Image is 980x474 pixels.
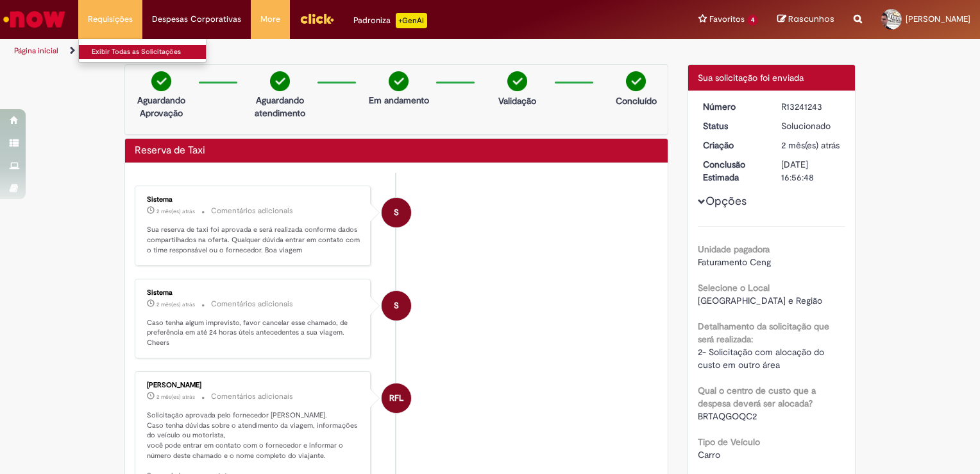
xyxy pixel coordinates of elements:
span: [PERSON_NAME] [906,13,970,24]
div: Sistema [147,289,360,297]
time: 04/07/2025 09:56:51 [156,301,195,308]
a: Exibir Todas as Solicitações [79,45,220,59]
span: 2 mês(es) atrás [781,139,840,151]
a: Rascunhos [777,13,834,26]
b: Unidade pagadora [698,243,770,255]
a: Página inicial [14,46,58,56]
small: Comentários adicionais [211,391,293,402]
dt: Criação [693,139,772,152]
h2: Reserva de Taxi Histórico de tíquete [135,145,205,157]
span: Favoritos [709,13,745,26]
img: check-circle-green.png [626,71,646,91]
p: Validação [498,94,536,107]
span: RFL [389,383,403,414]
div: Padroniza [353,13,427,28]
span: 4 [747,15,758,26]
div: System [382,198,411,227]
img: check-circle-green.png [507,71,527,91]
div: Sistema [147,196,360,204]
span: 2- Solicitação com alocação do custo em outro área [698,346,827,371]
div: Reginadia Furlan Lima [382,383,411,413]
p: Caso tenha algum imprevisto, favor cancelar esse chamado, de preferência em até 24 horas úteis an... [147,318,360,348]
div: Solucionado [781,119,841,132]
p: Aguardando Aprovação [130,94,192,119]
span: 2 mês(es) atrás [156,301,195,308]
p: +GenAi [396,13,427,28]
div: System [382,291,411,320]
span: S [394,197,399,228]
span: More [260,13,280,26]
img: ServiceNow [1,6,67,32]
ul: Requisições [78,39,207,63]
span: Rascunhos [788,13,834,25]
span: S [394,290,399,321]
img: check-circle-green.png [389,71,409,91]
time: 05/07/2025 12:29:59 [156,207,195,215]
div: [PERSON_NAME] [147,382,360,389]
dt: Conclusão Estimada [693,158,772,184]
small: Comentários adicionais [211,299,293,310]
p: Em andamento [369,94,429,107]
p: Concluído [616,94,657,107]
img: check-circle-green.png [270,71,290,91]
b: Tipo de Veículo [698,436,760,448]
div: [DATE] 16:56:48 [781,158,841,184]
div: 04/07/2025 09:02:41 [781,139,841,152]
time: 04/07/2025 09:56:48 [156,393,195,401]
span: [GEOGRAPHIC_DATA] e Região [698,295,822,306]
dt: Número [693,100,772,113]
b: Detalhamento da solicitação que será realizada: [698,320,829,345]
span: Faturamento Ceng [698,256,771,268]
time: 04/07/2025 09:02:41 [781,139,840,151]
span: 2 mês(es) atrás [156,207,195,215]
dt: Status [693,119,772,132]
b: Qual o centro de custo que a despesa deverá ser alocada? [698,385,816,409]
span: Sua solicitação foi enviada [698,72,804,83]
span: 2 mês(es) atrás [156,393,195,401]
span: Despesas Corporativas [152,13,241,26]
div: R13241243 [781,100,841,113]
ul: Trilhas de página [10,39,644,63]
img: click_logo_yellow_360x200.png [300,9,334,28]
small: Comentários adicionais [211,206,293,216]
span: BRTAQGOQC2 [698,410,757,422]
b: Selecione o Local [698,282,770,294]
img: check-circle-green.png [151,71,171,91]
p: Sua reserva de taxi foi aprovada e será realizada conforme dados compartilhados na oferta. Qualqu... [147,225,360,255]
span: Requisições [88,13,133,26]
span: Carro [698,449,720,461]
p: Aguardando atendimento [249,94,311,119]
